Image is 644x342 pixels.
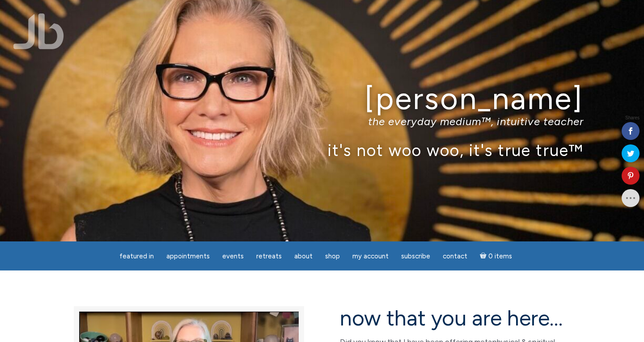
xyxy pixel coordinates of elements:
a: Events [217,248,249,265]
span: Subscribe [401,252,430,260]
a: Subscribe [396,248,436,265]
span: Retreats [256,252,282,260]
span: Appointments [166,252,210,260]
a: Appointments [161,248,215,265]
a: Cart0 items [475,247,517,265]
span: Shop [325,252,340,260]
h2: now that you are here… [340,306,570,330]
a: About [289,248,318,265]
a: Retreats [251,248,287,265]
span: featured in [119,252,154,260]
span: Events [222,252,244,260]
a: Shop [320,248,345,265]
img: Jamie Butler. The Everyday Medium [13,13,64,49]
i: Cart [480,252,488,260]
span: My Account [352,252,389,260]
p: the everyday medium™, intuitive teacher [60,115,584,128]
span: About [294,252,313,260]
span: Shares [625,116,640,120]
a: My Account [347,248,394,265]
span: 0 items [488,253,512,260]
a: Contact [437,248,473,265]
h1: [PERSON_NAME] [60,82,584,115]
span: Contact [443,252,467,260]
a: featured in [114,248,159,265]
p: it's not woo woo, it's true true™ [60,140,584,160]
